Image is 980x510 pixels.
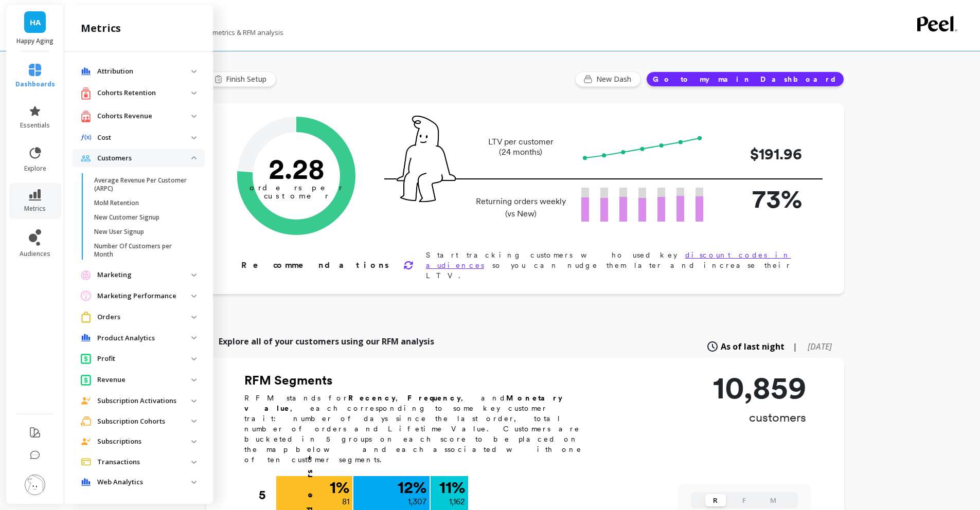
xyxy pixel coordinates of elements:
span: [DATE] [808,341,832,352]
p: Marketing [97,270,191,280]
img: navigation item icon [81,353,91,364]
button: M [763,494,783,506]
img: navigation item icon [81,110,91,123]
button: Finish Setup [206,71,276,87]
img: navigation item icon [81,134,91,141]
p: Subscription Cohorts [97,416,191,427]
p: 73% [720,179,802,218]
img: down caret icon [191,156,197,159]
p: 10,859 [713,372,806,403]
tspan: orders per [250,183,343,192]
img: navigation item icon [81,87,91,100]
p: RFM stands for , , and , each corresponding to some key customer trait: number of days since the ... [244,393,594,465]
p: Transactions [97,457,191,467]
img: navigation item icon [81,290,91,301]
img: profile picture [25,475,45,495]
span: metrics [24,205,46,213]
p: Explore all of your customers using our RFM analysis [219,335,434,348]
p: Attribution [97,66,191,77]
img: navigation item icon [81,334,91,342]
img: down caret icon [191,70,197,73]
b: Frequency [407,394,461,402]
p: Number Of Customers per Month [94,242,192,259]
text: 2.28 [268,152,324,186]
p: MoM Retention [94,199,139,207]
img: down caret icon [191,295,197,298]
p: Marketing Performance [97,291,191,301]
button: F [734,494,755,506]
img: down caret icon [191,274,197,277]
img: navigation item icon [81,270,91,280]
p: Profit [97,354,191,364]
p: Cohorts Revenue [97,111,191,121]
img: down caret icon [191,136,197,139]
span: audiences [20,250,50,258]
p: 12 % [398,479,426,496]
p: LTV per customer (24 months) [473,137,569,157]
p: 1 % [330,479,349,496]
img: navigation item icon [81,312,91,322]
img: down caret icon [191,461,197,464]
img: down caret icon [191,399,197,403]
span: Finish Setup [226,74,270,84]
img: navigation item icon [81,458,91,466]
tspan: customer [263,191,329,201]
p: 81 [342,496,349,508]
h2: RFM Segments [244,372,594,389]
span: New Dash [596,74,634,84]
span: explore [24,165,46,173]
p: Start tracking customers who used key so you can nudge them later and increase their LTV. [426,250,811,281]
img: down caret icon [191,440,197,443]
img: navigation item icon [81,416,91,426]
p: New Customer Signup [94,213,159,222]
p: 1,162 [449,496,465,508]
p: Subscription Activations [97,396,191,406]
b: Recency [348,394,396,402]
p: Web Analytics [97,477,191,487]
img: down caret icon [191,336,197,339]
p: Cost [97,133,191,143]
p: $191.96 [720,142,802,166]
img: navigation item icon [81,397,91,404]
p: Recommendations [241,259,391,271]
span: As of last night [721,340,785,353]
img: down caret icon [191,378,197,381]
button: Go to my main Dashboard [646,71,844,87]
img: navigation item icon [81,155,91,161]
img: navigation item icon [81,478,91,486]
img: navigation item icon [81,67,91,76]
p: Orders [97,312,191,322]
p: 1,307 [408,496,426,508]
p: Product Analytics [97,333,191,343]
img: down caret icon [191,420,197,423]
p: Happy Aging [16,37,54,45]
img: navigation item icon [81,374,91,385]
p: 11 % [439,479,465,496]
img: down caret icon [191,115,197,118]
p: Cohorts Retention [97,88,191,98]
img: down caret icon [191,357,197,360]
span: HA [30,16,41,28]
p: Customers [97,153,191,163]
button: New Dash [575,71,641,87]
p: New User Signup [94,228,144,236]
h2: metrics [81,21,121,35]
p: customers [713,409,806,426]
img: navigation item icon [81,438,91,445]
img: down caret icon [191,481,197,484]
p: Subscriptions [97,436,191,447]
img: down caret icon [191,92,197,95]
span: dashboards [15,80,55,88]
p: Returning orders weekly (vs New) [473,195,569,220]
span: essentials [20,121,50,130]
button: R [705,494,726,506]
p: Average Revenue Per Customer (ARPC) [94,176,192,193]
img: down caret icon [191,316,197,319]
img: pal seatted on line [397,116,456,202]
span: | [793,340,797,353]
p: Revenue [97,375,191,385]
